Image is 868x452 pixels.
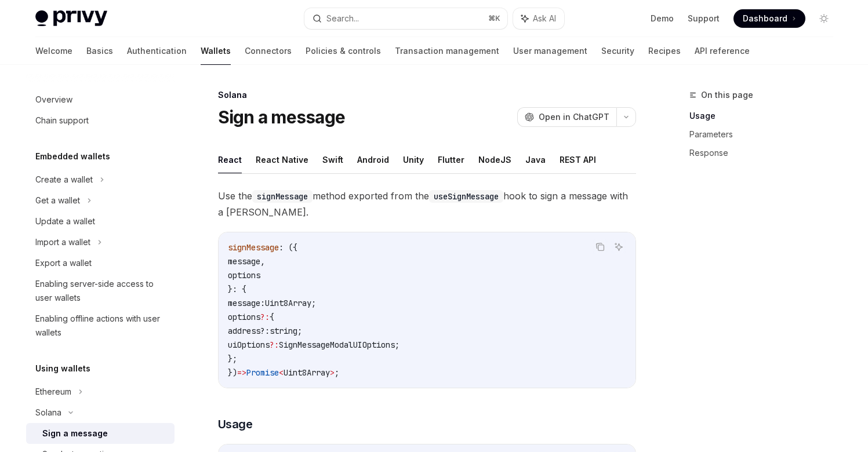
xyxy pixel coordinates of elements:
span: options [228,312,260,322]
a: User management [513,37,587,65]
span: On this page [701,88,753,102]
a: Dashboard [733,9,805,28]
div: Ethereum [35,385,71,399]
code: useSignMessage [429,190,503,203]
span: signMessage [228,242,279,253]
span: , [260,256,265,267]
span: > [330,367,335,378]
span: Uint8Array [284,367,330,378]
span: ?: [260,312,270,322]
span: Promise [246,367,279,378]
div: Sign a message [42,427,108,440]
span: Usage [218,416,253,432]
div: Search... [326,12,359,25]
div: Get a wallet [35,194,80,207]
div: Update a wallet [35,214,95,228]
a: Usage [689,107,842,125]
span: message: [228,298,265,308]
h1: Sign a message [218,107,346,127]
button: NodeJS [478,146,511,173]
a: Authentication [127,37,187,65]
span: }; [228,353,237,364]
span: Ask AI [533,13,556,24]
a: Export a wallet [26,253,175,274]
div: Chain support [35,114,89,127]
span: }: { [228,284,246,294]
button: Ask AI [513,8,564,29]
a: Recipes [648,37,681,65]
button: REST API [560,146,596,173]
span: Use the method exported from the hook to sign a message with a [PERSON_NAME]. [218,188,636,220]
a: Transaction management [395,37,499,65]
button: Flutter [438,146,464,173]
span: ?: [270,340,279,350]
div: Export a wallet [35,256,92,270]
button: Unity [403,146,424,173]
div: Enabling server-side access to user wallets [35,277,168,305]
a: Overview [26,89,175,110]
button: Search...⌘K [304,8,507,29]
img: light logo [35,10,107,27]
span: }) [228,367,237,378]
span: address? [228,326,265,336]
a: Update a wallet [26,211,175,232]
span: string [270,326,297,336]
a: Support [688,13,720,24]
h5: Using wallets [35,362,90,376]
div: Import a wallet [35,235,90,249]
a: Demo [651,13,674,24]
span: => [237,367,246,378]
span: ; [335,367,339,378]
h5: Embedded wallets [35,150,110,163]
a: Enabling server-side access to user wallets [26,274,175,308]
button: React [218,146,242,173]
div: Overview [35,93,72,107]
span: : [265,326,270,336]
button: Copy the contents from the code block [593,239,608,254]
div: Create a wallet [35,173,93,187]
button: Open in ChatGPT [517,107,616,127]
button: Java [525,146,546,173]
span: Uint8Array [265,298,311,308]
button: Android [357,146,389,173]
div: Solana [218,89,636,101]
span: ; [395,340,400,350]
a: Security [601,37,634,65]
span: Dashboard [743,13,787,24]
a: Policies & controls [306,37,381,65]
div: Enabling offline actions with user wallets [35,312,168,340]
a: API reference [695,37,750,65]
a: Chain support [26,110,175,131]
span: : ({ [279,242,297,253]
button: Ask AI [611,239,626,254]
span: message [228,256,260,267]
code: signMessage [252,190,313,203]
span: options [228,270,260,280]
div: Solana [35,406,61,420]
a: Wallets [201,37,231,65]
span: Open in ChatGPT [539,111,609,123]
span: uiOptions [228,340,270,350]
a: Response [689,144,842,162]
span: ; [297,326,302,336]
span: SignMessageModalUIOptions [279,340,395,350]
a: Welcome [35,37,72,65]
button: Toggle dark mode [815,9,833,28]
a: Enabling offline actions with user wallets [26,308,175,343]
span: ; [311,298,316,308]
span: { [270,312,274,322]
span: < [279,367,284,378]
a: Sign a message [26,423,175,444]
a: Parameters [689,125,842,144]
button: React Native [256,146,308,173]
a: Connectors [245,37,292,65]
span: ⌘ K [488,14,500,23]
button: Swift [322,146,343,173]
a: Basics [86,37,113,65]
